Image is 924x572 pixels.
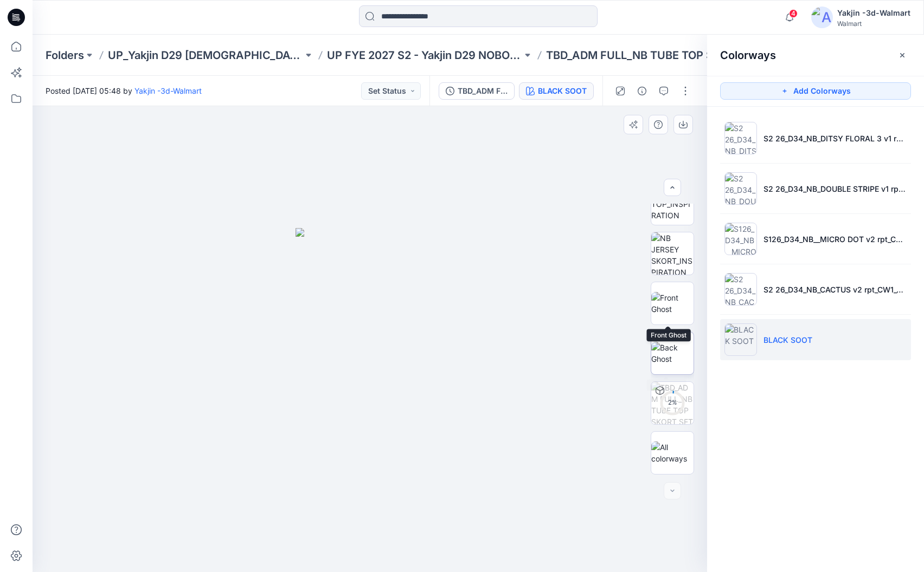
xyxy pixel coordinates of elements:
img: Back Ghost [651,342,694,365]
p: S126_D34_NB__MICRO DOT v2 rpt_CW5_VIVID WHT BLUE SAPPHIRE_WM [763,233,907,245]
span: 4 [789,9,798,18]
div: Walmart [837,19,910,28]
p: S2 26_D34_NB_DOUBLE STRIPE v1 rpt_CW5_PEACH MIMOSA_WM [763,183,907,194]
img: Front Ghost [651,292,694,315]
img: All colorways [651,441,694,464]
img: NB JERSEY SKORT_INSPIRATION [651,232,694,275]
button: TBD_ADM FULL_NB TUBE TOP SKORT SET [439,82,515,100]
img: S2 26_D34_NB_CACTUS v2 rpt_CW1_VIVID WHITE_WM [724,273,757,305]
h2: Colorways [720,49,776,62]
img: BLACK SOOT [724,323,757,356]
img: eyJhbGciOiJIUzI1NiIsImtpZCI6IjAiLCJzbHQiOiJzZXMiLCJ0eXAiOiJKV1QifQ.eyJkYXRhIjp7InR5cGUiOiJzdG9yYW... [296,228,444,572]
img: S2 26_D34_NB_DOUBLE STRIPE v1 rpt_CW5_PEACH MIMOSA_WM [724,172,757,205]
p: S2 26_D34_NB_CACTUS v2 rpt_CW1_VIVID WHITE_WM [763,284,907,295]
a: UP FYE 2027 S2 - Yakjin D29 NOBO [DEMOGRAPHIC_DATA] Sleepwear [327,48,522,63]
div: TBD_ADM FULL_NB TUBE TOP SKORT SET [458,85,508,97]
img: S126_D34_NB__MICRO DOT v2 rpt_CW5_VIVID WHT BLUE SAPPHIRE_WM [724,223,757,255]
p: TBD_ADM FULL_NB TUBE TOP SKORT SET [546,48,741,63]
button: Add Colorways [720,82,911,100]
div: BLACK SOOT [538,85,587,97]
img: S2 26_D34_NB_DITSY FLORAL 3 v1 rptcc_CW20_LIGHT BIRCH_WM [724,122,757,154]
img: NB TUBE TOP_INSPIRATION [651,187,694,221]
a: Yakjin -3d-Walmart [134,86,202,95]
button: Details [633,82,651,100]
p: BLACK SOOT [763,334,812,346]
img: avatar [811,6,833,28]
p: S2 26_D34_NB_DITSY FLORAL 3 v1 rptcc_CW20_LIGHT BIRCH_WM [763,133,907,144]
span: Posted [DATE] 05:48 by [46,85,202,96]
div: Yakjin -3d-Walmart [837,6,910,19]
div: 2 % [659,398,685,407]
a: Folders [46,48,84,63]
img: TBD_ADM FULL_NB TUBE TOP SKORT SET BLACK SOOT [651,382,694,424]
a: UP_Yakjin D29 [DEMOGRAPHIC_DATA] Sleep [108,48,303,63]
button: BLACK SOOT [519,82,594,100]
